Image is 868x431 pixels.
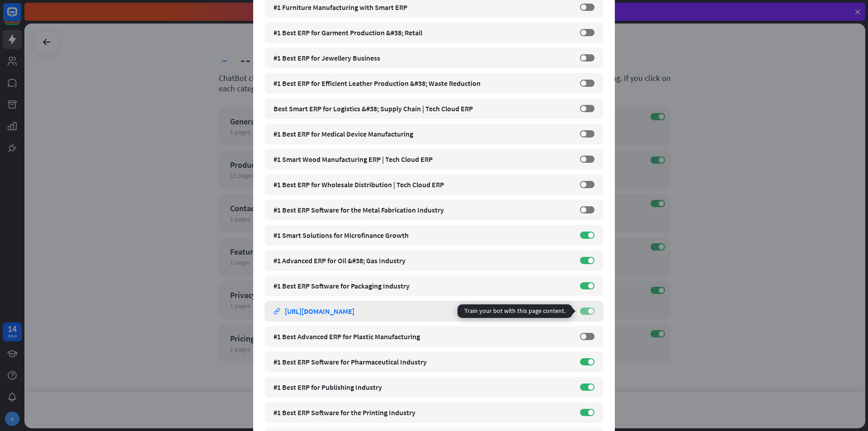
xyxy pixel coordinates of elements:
div: #1 Best ERP for Medical Device Manufacturing [274,129,571,138]
div: [URL][DOMAIN_NAME] [285,307,354,316]
div: Best Smart ERP for Logistics &#38; Supply Chain | Tech Cloud ERP [274,104,571,113]
div: #1 Best ERP for Publishing Industry [274,383,571,392]
div: #1 Best Advanced ERP for Plastic Manufacturing [274,332,571,341]
div: #1 Best ERP Software for Pharmaceutical Industry [274,357,571,366]
div: #1 Best ERP Software for Packaging Industry [274,281,571,290]
a: link [URL][DOMAIN_NAME] [274,301,571,322]
div: #1 Best ERP for Efficient Leather Production &#38; Waste Reduction [274,79,571,88]
div: #1 Advanced ERP for Oil &#38; Gas Industry [274,256,571,265]
div: #1 Smart Solutions for Microfinance Growth [274,231,571,240]
i: link [274,308,280,315]
button: Open LiveChat chat widget [7,4,34,31]
div: #1 Best ERP Software for the Metal Fabrication Industry [274,205,571,214]
div: #1 Smart Wood Manufacturing ERP | Tech Cloud ERP [274,155,571,164]
div: #1 Best ERP for Wholesale Distribution | Tech Cloud ERP [274,180,571,189]
div: #1 Best ERP for Garment Production &#38; Retail [274,28,571,37]
div: #1 Best ERP for Jewellery Business [274,53,571,62]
